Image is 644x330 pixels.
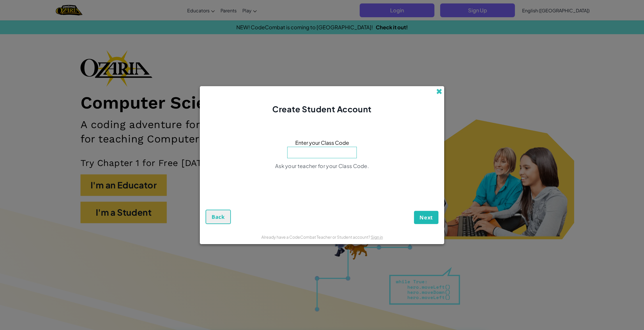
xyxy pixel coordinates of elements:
span: Ask your teacher for your Class Code. [275,163,369,169]
span: Back [212,213,225,220]
span: Already have a CodeCombat Teacher or Student account? [261,234,371,240]
span: Enter your Class Code [295,138,349,147]
span: Next [419,214,433,221]
span: Create Student Account [272,104,371,114]
a: Sign in [371,234,383,240]
button: Back [206,210,231,224]
button: Next [414,211,438,224]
